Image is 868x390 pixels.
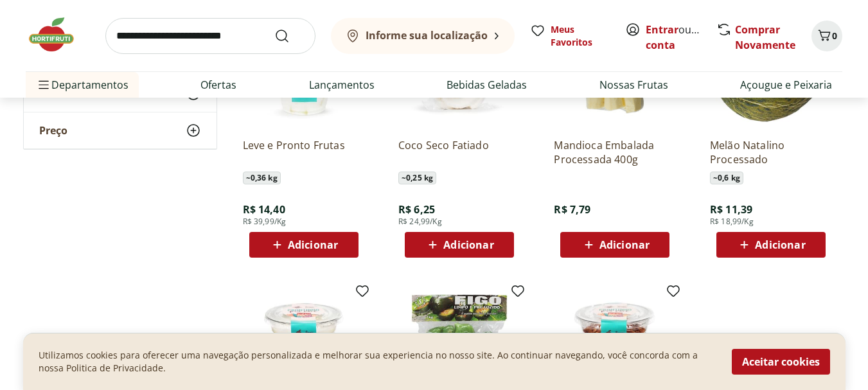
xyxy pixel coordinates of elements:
[732,349,830,375] button: Aceitar cookies
[646,22,678,37] a: Entrar
[36,69,51,100] button: Menu
[646,22,703,53] span: ou
[811,21,842,51] button: Carrinho
[398,202,435,217] span: R$ 6,25
[36,69,128,100] span: Departamentos
[398,138,520,166] a: Coco Seco Fatiado
[599,240,650,250] span: Adicionar
[447,77,527,93] a: Bebidas Geladas
[560,232,669,258] button: Adicionar
[646,22,716,52] a: Criar conta
[530,23,610,49] a: Meus Favoritos
[105,18,315,54] input: search
[405,232,514,258] button: Adicionar
[710,172,743,184] span: ~ 0,6 kg
[832,30,837,42] span: 0
[755,240,805,250] span: Adicionar
[243,138,365,166] a: Leve e Pronto Frutas
[710,217,754,227] span: R$ 18,99/Kg
[288,240,338,250] span: Adicionar
[249,232,359,258] button: Adicionar
[26,15,90,54] img: Hortifruti
[243,217,287,227] span: R$ 39,99/Kg
[599,77,668,93] a: Nossas Frutas
[398,172,436,184] span: ~ 0,25 kg
[24,112,217,148] button: Preço
[710,202,752,217] span: R$ 11,39
[443,240,493,250] span: Adicionar
[331,18,515,54] button: Informe sua localização
[735,22,795,52] a: Comprar Novamente
[710,138,832,166] a: Melão Natalino Processado
[309,77,375,93] a: Lançamentos
[716,232,826,258] button: Adicionar
[366,28,488,42] b: Informe sua localização
[554,138,676,166] a: Mandioca Embalada Processada 400g
[554,202,590,217] span: R$ 7,79
[243,172,281,184] span: ~ 0,36 kg
[200,77,236,93] a: Ofertas
[39,349,716,375] p: Utilizamos cookies para oferecer uma navegação personalizada e melhorar sua experiencia no nosso ...
[740,77,832,93] a: Açougue e Peixaria
[243,202,285,217] span: R$ 14,40
[398,217,442,227] span: R$ 24,99/Kg
[551,23,610,49] span: Meus Favoritos
[274,28,305,44] button: Submit Search
[39,124,67,137] span: Preço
